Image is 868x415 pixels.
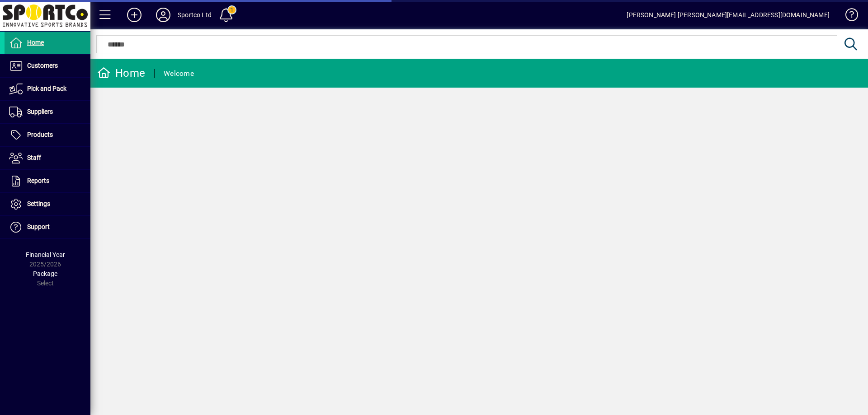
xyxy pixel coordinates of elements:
[27,108,53,115] span: Suppliers
[27,39,44,46] span: Home
[178,8,212,22] div: Sportco Ltd
[27,223,50,230] span: Support
[27,131,53,138] span: Products
[27,85,66,92] span: Pick and Pack
[120,7,149,23] button: Add
[97,66,145,80] div: Home
[5,216,90,238] a: Support
[839,2,857,31] a: Knowledge Base
[27,154,41,161] span: Staff
[5,55,90,77] a: Customers
[5,101,90,123] a: Suppliers
[5,124,90,146] a: Products
[164,66,194,81] div: Welcome
[27,62,58,69] span: Customers
[5,78,90,100] a: Pick and Pack
[5,170,90,192] a: Reports
[27,177,49,184] span: Reports
[33,270,57,277] span: Package
[5,193,90,215] a: Settings
[149,7,178,23] button: Profile
[27,200,50,207] span: Settings
[627,8,830,22] div: [PERSON_NAME] [PERSON_NAME][EMAIL_ADDRESS][DOMAIN_NAME]
[5,147,90,169] a: Staff
[26,251,65,258] span: Financial Year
